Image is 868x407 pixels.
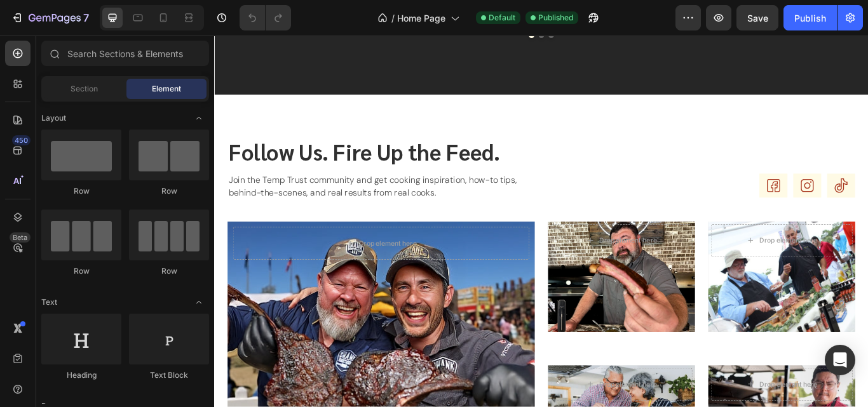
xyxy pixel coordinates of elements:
div: Heading [41,370,121,381]
span: Home Page [397,11,445,25]
div: Text Block [129,370,209,381]
span: Save [747,13,768,23]
button: Publish [783,5,837,30]
input: Search Sections & Elements [41,41,209,66]
span: Toggle open [189,292,209,312]
span: Text [41,297,57,308]
div: Undo/Redo [240,5,291,30]
span: Published [538,12,573,23]
p: Join the Temp Trust community and get cooking inspiration, how-to tips, behind-the-scenes, and re... [17,162,375,190]
h2: Follow Us. Fire Up the Feed. [15,120,376,150]
div: Row [41,265,121,277]
div: Row [129,185,209,197]
div: Background Image [576,217,747,346]
button: 7 [5,5,95,30]
div: 450 [12,135,31,145]
button: Save [736,5,778,30]
div: Background Image [389,217,560,346]
div: Drop element here [168,237,236,248]
p: 7 [83,10,89,25]
div: Row [41,185,121,197]
div: Drop element here [449,234,516,244]
div: Open Intercom Messenger [825,345,855,375]
span: Element [152,83,181,95]
div: Row [129,265,209,277]
div: Drop element here [635,234,703,244]
div: Publish [794,11,826,25]
span: Default [489,12,515,23]
iframe: Design area [214,36,868,407]
span: Layout [41,112,66,124]
span: Toggle open [189,108,209,128]
span: / [391,11,395,25]
span: Section [71,83,98,95]
div: Beta [10,232,31,243]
